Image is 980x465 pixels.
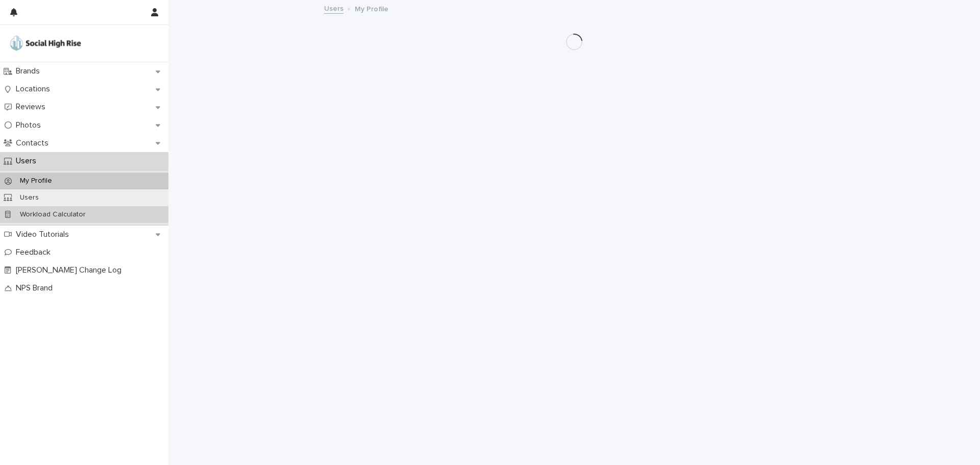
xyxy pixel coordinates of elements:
a: Users [324,2,344,14]
p: Users [12,156,44,166]
p: Workload Calculator [12,210,94,219]
img: o5DnuTxEQV6sW9jFYBBf [8,33,83,54]
p: My Profile [355,3,388,14]
p: My Profile [12,177,60,185]
p: [PERSON_NAME] Change Log [12,265,130,275]
p: Feedback [12,248,59,257]
p: Brands [12,66,48,76]
p: Reviews [12,102,54,112]
p: NPS Brand [12,283,61,293]
p: Video Tutorials [12,230,77,239]
p: Contacts [12,138,57,148]
p: Users [12,193,47,202]
p: Photos [12,120,49,130]
p: Locations [12,84,58,94]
